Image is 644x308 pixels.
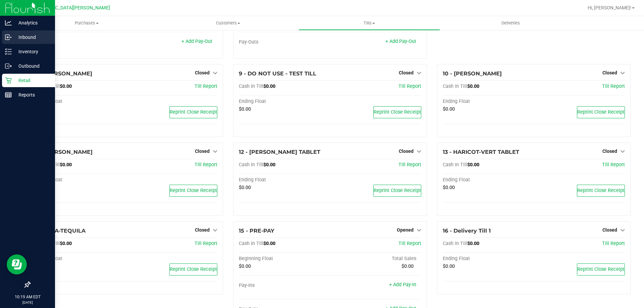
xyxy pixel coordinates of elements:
[602,70,617,75] span: Closed
[35,70,92,77] span: 8 - [PERSON_NAME]
[443,228,491,234] span: 16 - Delivery Till 1
[16,20,157,26] span: Purchases
[263,83,275,89] span: $0.00
[239,241,263,246] span: Cash In Till
[5,63,12,69] inline-svg: Outbound
[577,263,625,275] button: Reprint Close Receipt
[443,70,502,77] span: 10 - [PERSON_NAME]
[373,106,421,118] button: Reprint Close Receipt
[35,228,86,234] span: 14 - TILA-TEQUILA
[16,16,157,30] a: Purchases
[588,5,631,10] span: Hi, [PERSON_NAME]!
[467,162,479,168] span: $0.00
[385,39,416,44] a: + Add Pay-Out
[5,48,12,55] inline-svg: Inventory
[35,39,126,45] div: Pay-Outs
[239,177,330,183] div: Ending Float
[443,263,455,269] span: $0.00
[3,300,52,305] p: [DATE]
[577,109,625,115] span: Reprint Close Receipt
[195,70,210,75] span: Closed
[577,185,625,197] button: Reprint Close Receipt
[195,227,210,233] span: Closed
[195,162,217,168] a: Till Report
[239,70,316,77] span: 9 - DO NOT USE - TEST TILL
[239,185,251,190] span: $0.00
[35,99,126,105] div: Ending Float
[398,83,421,89] a: Till Report
[398,241,421,246] a: Till Report
[239,106,251,112] span: $0.00
[467,83,479,89] span: $0.00
[440,16,581,30] a: Deliveries
[401,263,414,269] span: $0.00
[195,148,210,154] span: Closed
[399,70,414,75] span: Closed
[239,228,274,234] span: 15 - PRE-PAY
[5,19,12,26] inline-svg: Analytics
[330,256,421,262] div: Total Sales
[5,91,12,98] inline-svg: Reports
[443,149,519,155] span: 13 - HARICOT-VERT TABLET
[5,77,12,84] inline-svg: Retail
[443,256,534,262] div: Ending Float
[443,106,455,112] span: $0.00
[397,227,414,233] span: Opened
[181,39,212,44] a: + Add Pay-Out
[195,241,217,246] a: Till Report
[443,83,467,89] span: Cash In Till
[60,162,72,168] span: $0.00
[170,266,217,272] span: Reprint Close Receipt
[602,148,617,154] span: Closed
[239,283,330,289] div: Pay-Ins
[157,16,299,30] a: Customers
[443,162,467,168] span: Cash In Till
[239,149,320,155] span: 12 - [PERSON_NAME] TABLET
[299,20,439,26] span: Tills
[35,149,93,155] span: 11 - [PERSON_NAME]
[602,162,625,168] a: Till Report
[169,106,217,118] button: Reprint Close Receipt
[467,241,479,246] span: $0.00
[577,106,625,118] button: Reprint Close Receipt
[158,20,298,26] span: Customers
[12,33,52,41] p: Inbound
[443,99,534,105] div: Ending Float
[299,16,440,30] a: Tills
[5,34,12,41] inline-svg: Inbound
[239,263,251,269] span: $0.00
[12,48,52,56] p: Inventory
[239,256,330,262] div: Beginning Float
[398,162,421,168] a: Till Report
[239,39,330,45] div: Pay-Outs
[602,83,625,89] span: Till Report
[602,227,617,233] span: Closed
[443,177,534,183] div: Ending Float
[399,148,414,154] span: Closed
[239,99,330,105] div: Ending Float
[169,185,217,197] button: Reprint Close Receipt
[602,241,625,246] a: Till Report
[239,83,263,89] span: Cash In Till
[443,241,467,246] span: Cash In Till
[12,76,52,84] p: Retail
[170,188,217,193] span: Reprint Close Receipt
[170,109,217,115] span: Reprint Close Receipt
[195,83,217,89] a: Till Report
[373,185,421,197] button: Reprint Close Receipt
[577,188,625,193] span: Reprint Close Receipt
[443,185,455,190] span: $0.00
[27,5,110,11] span: [GEOGRAPHIC_DATA][PERSON_NAME]
[492,20,529,26] span: Deliveries
[169,263,217,275] button: Reprint Close Receipt
[374,188,421,193] span: Reprint Close Receipt
[35,177,126,183] div: Ending Float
